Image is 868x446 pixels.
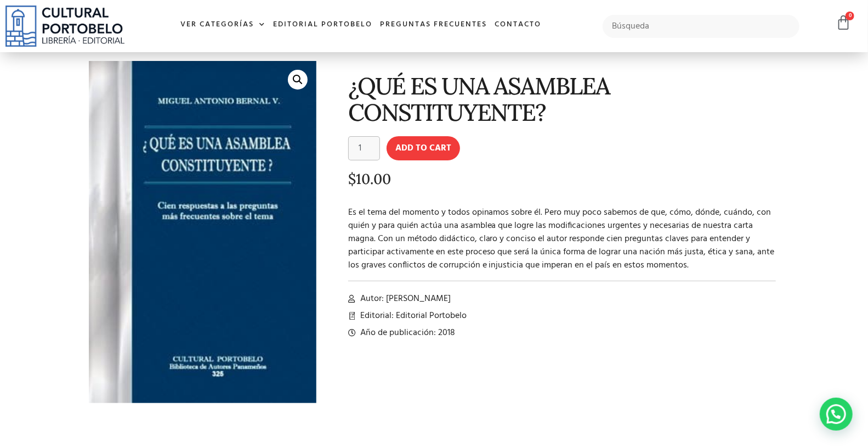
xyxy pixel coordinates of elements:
a: 0 [836,15,851,31]
span: Editorial: Editorial Portobelo [358,309,467,322]
input: Product quantity [348,136,380,160]
input: Búsqueda [603,15,799,38]
img: asamblea.jpg [89,61,316,403]
bdi: 10.00 [348,170,391,188]
button: Add to cart [387,136,460,160]
span: Año de publicación: 2018 [358,326,455,339]
a: Contacto [491,13,545,37]
a: Preguntas frecuentes [376,13,491,37]
a: Ver Categorías [177,13,269,37]
a: 🔍 [288,70,308,90]
span: 0 [846,12,854,20]
a: Editorial Portobelo [269,13,376,37]
h1: ¿QUÉ ES UNA ASAMBLEA CONSTITUYENTE? [348,73,776,125]
p: Es el tema del momento y todos opinamos sobre él. Pero muy poco sabemos de que, cómo, dónde, cuán... [348,206,776,272]
span: $ [348,170,356,188]
span: Autor: [PERSON_NAME] [358,292,451,305]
